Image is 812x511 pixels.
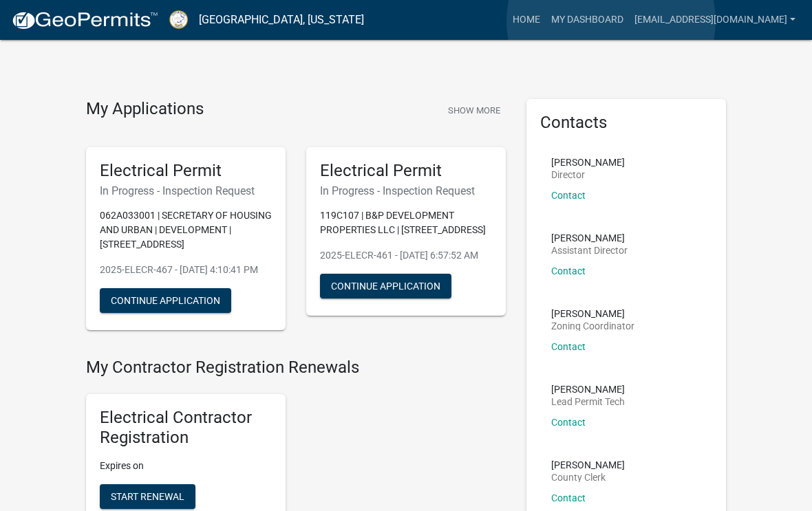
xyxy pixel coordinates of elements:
[551,265,586,276] a: Contact
[86,358,506,378] h4: My Contractor Registration Renewals
[551,472,625,482] p: County Clerk
[100,208,272,252] p: 062A033001 | SECRETARY OF HOUSING AND URBAN | DEVELOPMENT | [STREET_ADDRESS]
[551,157,625,167] p: [PERSON_NAME]
[100,263,272,277] p: 2025-ELECR-467 - [DATE] 4:10:41 PM
[551,233,628,243] p: [PERSON_NAME]
[629,7,801,33] a: [EMAIL_ADDRESS][DOMAIN_NAME]
[551,170,625,180] p: Director
[199,8,364,32] a: [GEOGRAPHIC_DATA], [US_STATE]
[320,208,492,237] p: 119C107 | B&P DEVELOPMENT PROPERTIES LLC | [STREET_ADDRESS]
[169,10,188,29] img: Putnam County, Georgia
[551,397,625,406] p: Lead Permit Tech
[100,408,272,448] h5: Electrical Contractor Registration
[320,161,492,181] h5: Electrical Permit
[100,459,272,473] p: Expires on
[320,274,451,298] button: Continue Application
[507,7,546,33] a: Home
[551,384,625,394] p: [PERSON_NAME]
[551,321,634,331] p: Zoning Coordinator
[551,341,586,352] a: Contact
[320,184,492,197] h6: In Progress - Inspection Request
[551,190,586,201] a: Contact
[320,248,492,263] p: 2025-ELECR-461 - [DATE] 6:57:52 AM
[551,309,634,318] p: [PERSON_NAME]
[86,99,204,120] h4: My Applications
[442,99,506,122] button: Show More
[551,246,628,255] p: Assistant Director
[100,288,231,313] button: Continue Application
[551,417,586,428] a: Contact
[551,492,586,503] a: Contact
[551,460,625,470] p: [PERSON_NAME]
[111,490,184,501] span: Start Renewal
[100,184,272,197] h6: In Progress - Inspection Request
[100,484,195,509] button: Start Renewal
[540,113,712,133] h5: Contacts
[100,161,272,181] h5: Electrical Permit
[546,7,629,33] a: My Dashboard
